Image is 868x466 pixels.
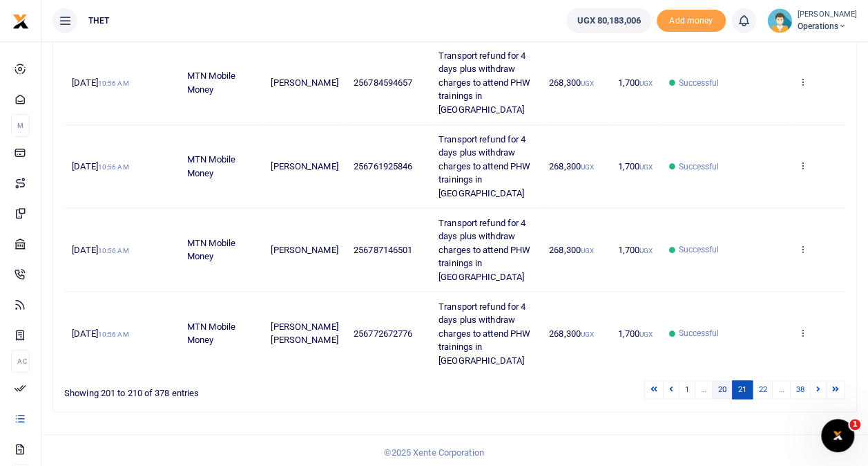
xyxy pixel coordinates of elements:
[849,419,860,430] span: 1
[187,154,235,178] span: MTN Mobile Money
[98,330,129,338] small: 10:56 AM
[752,380,773,399] a: 22
[657,15,726,25] a: Add money
[790,380,811,399] a: 38
[72,328,128,339] span: [DATE]
[271,77,338,88] span: [PERSON_NAME]
[549,328,594,339] span: 268,300
[354,245,412,255] span: 256787146501
[732,380,753,399] a: 21
[72,77,128,88] span: [DATE]
[581,330,594,338] small: UGX
[271,321,338,346] span: [PERSON_NAME] [PERSON_NAME]
[187,71,235,95] span: MTN Mobile Money
[617,245,653,255] span: 1,700
[354,77,412,88] span: 256784594657
[98,163,129,171] small: 10:56 AM
[617,77,653,88] span: 1,700
[678,77,719,89] span: Successful
[187,321,235,346] span: MTN Mobile Money
[354,328,412,339] span: 256772672776
[438,218,530,282] span: Transport refund for 4 days plus withdraw charges to attend PHW trainings in [GEOGRAPHIC_DATA]
[767,8,792,33] img: profile-user
[566,8,650,33] a: UGX 80,183,006
[639,163,653,171] small: UGX
[438,134,530,198] span: Transport refund for 4 days plus withdraw charges to attend PHW trainings in [GEOGRAPHIC_DATA]
[678,160,719,173] span: Successful
[639,80,653,87] small: UGX
[354,161,412,171] span: 256761925846
[83,15,115,27] span: THET
[581,163,594,171] small: UGX
[678,243,719,256] span: Successful
[12,13,29,30] img: logo-small
[798,20,857,32] span: Operations
[712,380,733,399] a: 20
[679,380,695,399] a: 1
[438,301,530,366] span: Transport refund for 4 days plus withdraw charges to attend PHW trainings in [GEOGRAPHIC_DATA]
[11,114,30,137] li: M
[549,77,594,88] span: 268,300
[12,15,29,26] a: logo-small logo-large logo-large
[11,350,30,373] li: Ac
[271,161,338,171] span: [PERSON_NAME]
[639,247,653,254] small: UGX
[678,327,719,339] span: Successful
[767,8,857,33] a: profile-user [PERSON_NAME] Operations
[821,419,854,452] iframe: Intercom live chat
[98,80,129,87] small: 10:56 AM
[271,245,338,255] span: [PERSON_NAME]
[549,161,594,171] span: 268,300
[581,80,594,87] small: UGX
[72,161,128,171] span: [DATE]
[98,247,129,254] small: 10:56 AM
[438,50,530,115] span: Transport refund for 4 days plus withdraw charges to attend PHW trainings in [GEOGRAPHIC_DATA]
[617,328,653,339] span: 1,700
[187,238,235,262] span: MTN Mobile Money
[577,14,640,28] span: UGX 80,183,006
[639,330,653,338] small: UGX
[549,245,594,255] span: 268,300
[561,8,656,33] li: Wallet ballance
[581,247,594,254] small: UGX
[72,245,128,255] span: [DATE]
[617,161,653,171] span: 1,700
[798,9,857,21] small: [PERSON_NAME]
[657,10,726,32] span: Add money
[657,10,726,32] li: Toup your wallet
[64,379,384,400] div: Showing 201 to 210 of 378 entries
